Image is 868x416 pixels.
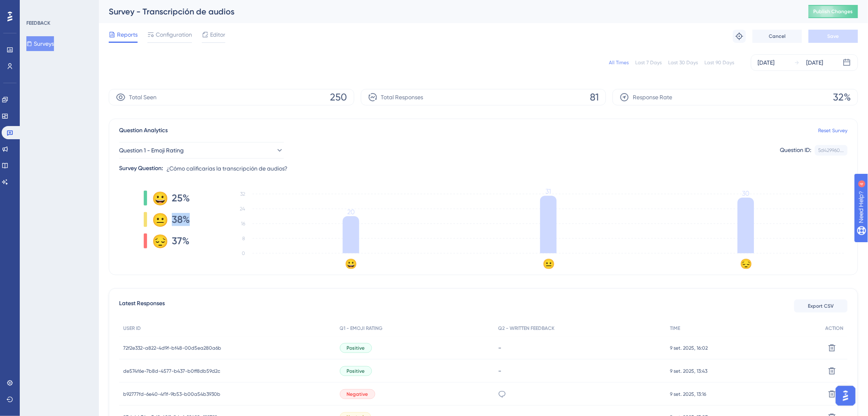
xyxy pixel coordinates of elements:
[330,91,347,104] span: 250
[670,325,681,332] span: TIME
[807,58,824,68] div: [DATE]
[347,368,365,374] span: Positive
[636,59,662,66] div: Last 7 Days
[498,344,662,352] div: -
[57,4,59,11] div: 4
[123,325,141,332] span: USER ID
[809,30,858,43] button: Save
[826,325,844,332] span: ACTION
[166,164,288,173] span: ¿Cómo calificarías la transcripción de audios?
[381,92,423,102] span: Total Responses
[740,258,752,270] text: 😔
[347,208,355,216] tspan: 20
[242,250,245,256] tspan: 0
[819,147,844,154] div: 5d429960...
[498,367,662,375] div: -
[152,213,165,226] div: 😐
[753,30,802,43] button: Cancel
[119,142,284,159] button: Question 1 - Emoji Rating
[26,20,50,26] div: FEEDBACK
[769,33,786,40] span: Cancel
[19,2,51,12] span: Need Help?
[347,345,365,351] span: Positive
[833,91,851,104] span: 32%
[117,30,138,40] span: Reports
[240,206,245,212] tspan: 24
[172,234,190,248] span: 37%
[119,126,168,136] span: Question Analytics
[347,391,368,397] span: Negative
[210,30,225,40] span: Editor
[123,345,221,351] span: 72f2e332-a822-4d9f-bf48-00d5ea280a6b
[119,164,163,173] div: Survey Question:
[242,236,245,241] tspan: 8
[241,221,245,227] tspan: 16
[109,6,788,17] div: Survey - Transcripción de audios
[340,325,383,332] span: Q1 - EMOJI RATING
[498,325,554,332] span: Q2 - WRITTEN FEEDBACK
[828,33,839,40] span: Save
[129,92,157,102] span: Total Seen
[809,5,858,18] button: Publish Changes
[819,127,848,134] a: Reset Survey
[119,299,165,313] span: Latest Responses
[152,192,165,205] div: 😀
[119,145,184,155] span: Question 1 - Emoji Rating
[670,345,708,351] span: 9 set. 2025, 16:02
[172,192,190,205] span: 25%
[670,391,707,397] span: 9 set. 2025, 13:16
[590,91,599,104] span: 81
[609,59,629,66] div: All Times
[345,258,358,270] text: 😀
[794,299,848,313] button: Export CSV
[543,258,555,270] text: 😐
[546,188,551,196] tspan: 31
[758,58,775,68] div: [DATE]
[808,303,834,309] span: Export CSV
[669,59,698,66] div: Last 30 Days
[670,368,708,374] span: 9 set. 2025, 13:43
[123,391,220,397] span: b92777fd-6e40-4f1f-9b53-b00a54b3930b
[705,59,735,66] div: Last 90 Days
[833,383,858,408] iframe: UserGuiding AI Assistant Launcher
[633,92,672,102] span: Response Rate
[26,36,54,51] button: Surveys
[123,368,220,374] span: de574f6e-7b8d-4577-b437-b0ff8db59d2c
[240,191,245,197] tspan: 32
[172,213,190,226] span: 38%
[156,30,192,40] span: Configuration
[780,145,812,156] div: Question ID:
[152,234,165,248] div: 😔
[742,189,750,197] tspan: 30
